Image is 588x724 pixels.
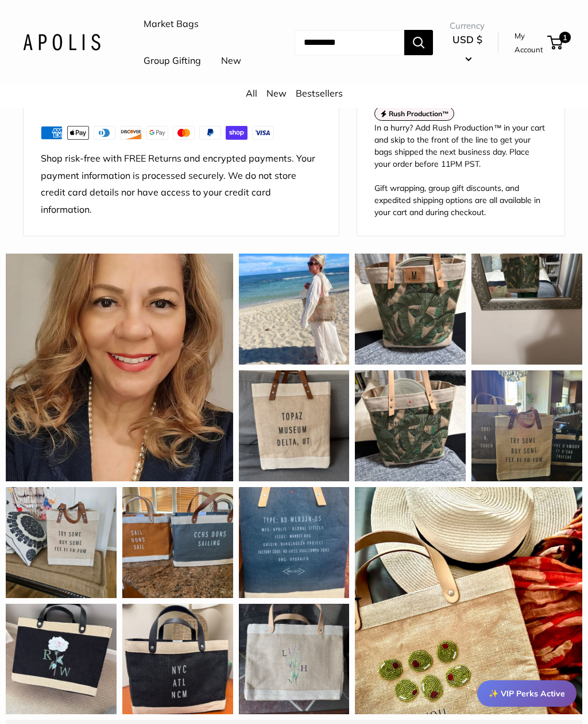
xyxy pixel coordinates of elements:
[221,52,241,70] a: New
[266,87,287,99] a: New
[450,30,485,67] button: USD $
[450,18,485,34] span: Currency
[548,36,563,49] a: 1
[41,150,322,219] p: Shop risk-free with FREE Returns and encrypted payments. Your payment information is processed se...
[144,16,199,33] a: Market Bags
[559,32,571,43] span: 1
[389,109,449,118] strong: Rush Production™
[477,680,577,707] div: ✨ VIP Perks Active
[514,29,543,57] a: My Account
[246,87,257,99] a: All
[295,30,404,55] input: Search...
[144,52,201,70] a: Group Gifting
[296,87,343,99] a: Bestsellers
[404,30,433,55] button: Search
[374,122,547,219] div: In a hurry? Add Rush Production™ in your cart and skip to the front of the line to get your bags ...
[452,33,482,45] span: USD $
[23,34,100,51] img: Apolis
